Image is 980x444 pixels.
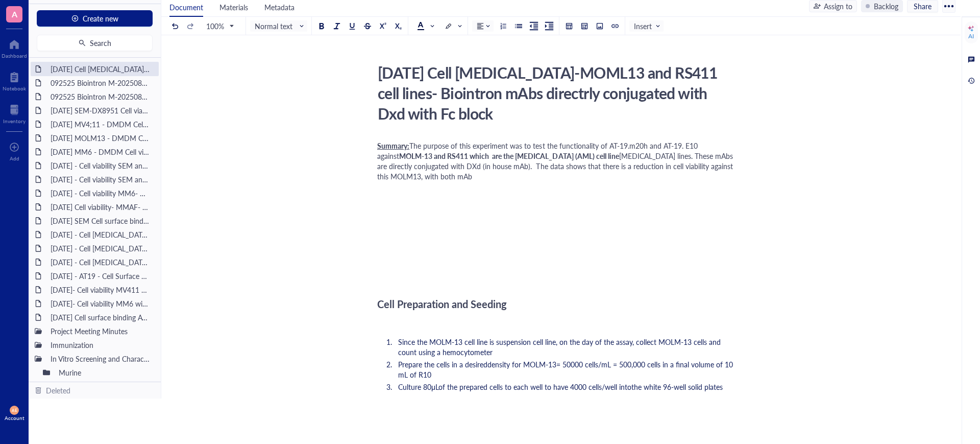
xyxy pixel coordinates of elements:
div: [DATE] - Cell [MEDICAL_DATA]- MOLM-13 (AML cell line) [46,241,155,255]
div: Account [5,415,24,421]
span: of the prepared cells to each well to have 4000 cells/well into [438,382,631,392]
div: [DATE]- Cell viability MV411 with and without IgG Blocking - DX8951 [46,283,155,297]
span: MOLM-13 and RS411 which are the [MEDICAL_DATA] (AML) cell line [399,151,619,161]
span: density for MOLM-13= 50000 cells/mL = 500,000 cells in a final volume of 10 mL of R10 [398,359,735,380]
span: Prepare the cells in a desired [398,359,487,369]
div: [DATE] MM6 - DMDM Cell viability [46,145,155,159]
div: Project Meeting Minutes [46,324,155,338]
span: Insert [634,21,661,31]
div: [DATE] Cell surface binding AT19 on SEM, RS411 and MV411 cell line [46,310,155,324]
span: AE [12,408,17,412]
button: Search [37,35,153,51]
span: Share [914,2,932,11]
div: [DATE] - Cell viability SEM and RS; 411- DMDM with Fc block (needs to be completed) [46,158,155,173]
div: [DATE]- Cell viability MM6 with and without IgG Blocking - DX8951 [46,296,155,311]
div: In Vitro Screening and Characterization [46,352,155,366]
div: Immunization [46,338,155,352]
div: [DATE] Cell viability- MMAF- SEM and MV4,11 [46,200,155,214]
div: [DATE] - AT19 - Cell Surface Binding assay on hFLT3 Transfected [MEDICAL_DATA] Cells (24 hours) [46,269,155,283]
span: Search [90,39,111,47]
span: Document [169,2,203,12]
div: [DATE] - Cell [MEDICAL_DATA]- MOLM-13 (AML cell line) [46,227,155,242]
span: 100% [206,21,233,31]
span: Cell Preparation and Seeding [377,297,507,311]
div: [DATE] Cell [MEDICAL_DATA]-MOML13 and RS411 cell lines- Biointron mAbs directrly conjugated with ... [373,60,737,126]
div: [DATE] - Cell viability SEM and [GEOGRAPHIC_DATA]; 411- DMDM [46,172,155,186]
span: Normal text [255,21,305,31]
button: Create new [37,10,153,27]
span: Summary: [377,141,409,151]
a: Notebook [3,69,26,91]
div: [DATE] SEM-DX8951 Cell viability [46,103,155,118]
div: Backlog [874,1,898,12]
div: Add [10,155,19,161]
span: Materials [219,2,248,12]
div: Chimeric [54,379,155,393]
span: μL [431,382,438,392]
div: Notebook [3,85,26,91]
div: [DATE] MV4;11 - DMDM Cell viability [46,117,155,131]
span: A [12,8,17,20]
div: [DATE] - Cell [MEDICAL_DATA]- MV4,11 (AML cell line) [46,255,155,269]
a: Dashboard [2,36,27,59]
span: The purpose of this experiment was to test the functionality of AT-19.m20h and AT-19. E10 against [377,141,700,161]
span: Since the MOLM-13 cell line is suspension cell line, on the day of the assay, collect MOLM-13 cel... [398,337,723,357]
span: Culture 80 [398,382,431,392]
span: Metadata [264,2,295,12]
div: [DATE] MOLM13 - DMDM Cell viability [46,131,155,145]
span: Create new [83,14,118,22]
div: 092525 Biointron M-202508133026 [46,76,155,90]
span: the white 96-well solid plates [631,382,723,392]
span: [MEDICAL_DATA] lines. These mAbs are directly conjugated with DXd (in house mAb). The data shows ... [377,151,735,181]
div: Murine [54,365,155,380]
div: AI [968,32,974,40]
div: Assign to [824,1,852,12]
div: Inventory [3,118,26,124]
div: [DATE] - Cell viability MM6- MMAF [46,186,155,200]
div: 092525 Biointron M-202508132759 [46,89,155,104]
div: Deleted [46,385,70,396]
div: [DATE] Cell [MEDICAL_DATA]-MOML13 and RS411 cell lines- Biointron mAbs directrly conjugated with ... [46,62,155,76]
div: Dashboard [2,53,27,59]
div: [DATE] SEM Cell surface binding [46,214,155,228]
a: Inventory [3,102,26,124]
